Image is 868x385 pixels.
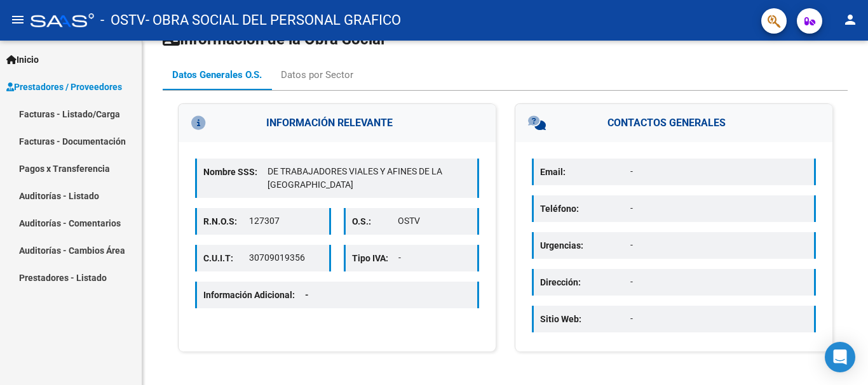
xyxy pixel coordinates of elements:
[203,165,268,179] p: Nombre SSS:
[515,104,832,142] h3: CONTACTOS GENERALES
[100,6,146,34] span: - OSTV
[540,165,630,179] p: Email:
[6,80,122,94] span: Prestadores / Proveedores
[268,165,471,192] p: DE TRABAJADORES VIALES Y AFINES DE LA [GEOGRAPHIC_DATA]
[630,275,808,289] p: -
[203,288,319,302] p: Información Adicional:
[6,53,39,67] span: Inicio
[843,12,858,27] mat-icon: person
[540,238,630,252] p: Urgencias:
[249,214,322,228] p: 127307
[305,290,309,300] span: -
[540,202,630,216] p: Teléfono:
[352,251,398,265] p: Tipo IVA:
[825,342,855,372] div: Open Intercom Messenger
[203,251,249,265] p: C.U.I.T:
[540,312,630,326] p: Sitio Web:
[398,251,471,264] p: -
[630,202,808,215] p: -
[203,214,249,228] p: R.N.O.S:
[10,12,25,27] mat-icon: menu
[630,238,808,252] p: -
[172,68,262,82] div: Datos Generales O.S.
[249,251,322,264] p: 30709019356
[398,214,471,228] p: OSTV
[352,214,398,228] p: O.S.:
[146,6,401,34] span: - OBRA SOCIAL DEL PERSONAL GRAFICO
[540,275,630,289] p: Dirección:
[179,104,496,142] h3: INFORMACIÓN RELEVANTE
[630,165,808,178] p: -
[630,312,808,325] p: -
[281,68,353,82] div: Datos por Sector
